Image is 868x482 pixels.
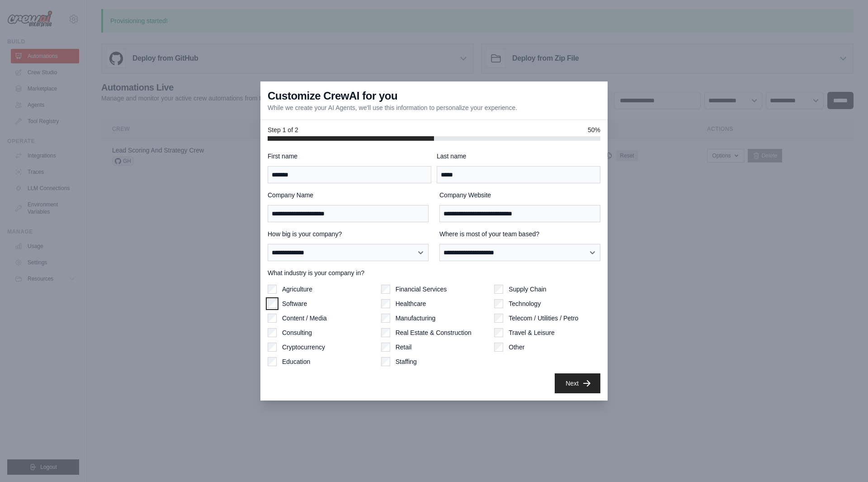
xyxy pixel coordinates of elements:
label: Travel & Leisure [509,328,554,337]
label: Healthcare [396,299,426,308]
label: Content / Media [282,314,327,323]
label: How big is your company? [268,229,429,239]
label: Staffing [396,357,417,366]
label: Consulting [282,328,312,337]
label: Supply Chain [509,285,546,294]
label: Last name [437,152,600,161]
label: Other [509,343,524,352]
label: Agriculture [282,285,312,294]
label: Real Estate & Construction [396,328,472,337]
label: Manufacturing [396,314,436,323]
label: Retail [396,343,412,352]
label: Telecom / Utilities / Petro [509,314,578,323]
label: Where is most of your team based? [439,229,600,239]
p: While we create your AI Agents, we'll use this information to personalize your experience. [268,103,517,112]
label: Education [282,357,310,366]
label: What industry is your company in? [268,268,600,277]
span: Step 1 of 2 [268,125,298,134]
label: Company Name [268,191,429,200]
label: Technology [509,299,541,308]
label: Financial Services [396,285,447,294]
span: 50% [588,125,600,134]
label: Company Website [439,191,600,200]
label: Software [282,299,307,308]
h3: Customize CrewAI for you [268,89,397,103]
label: First name [268,152,431,161]
label: Cryptocurrency [282,343,325,352]
button: Next [555,373,600,393]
